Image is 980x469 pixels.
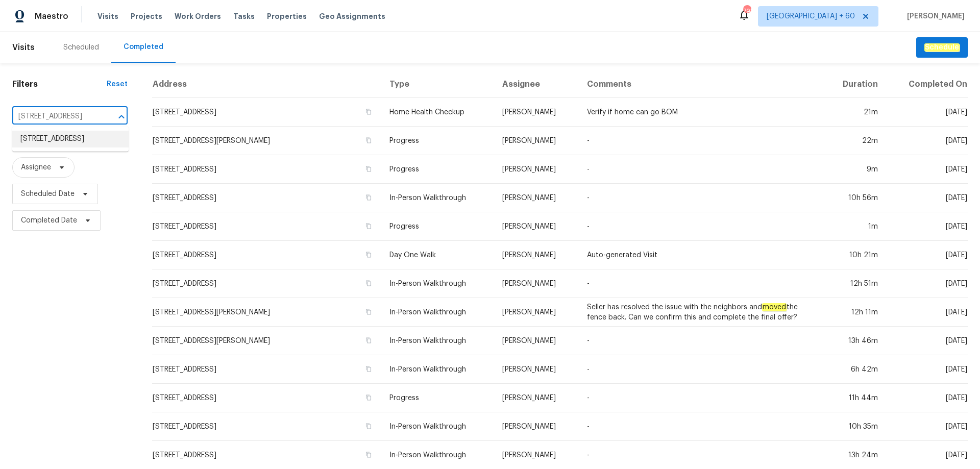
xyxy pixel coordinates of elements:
td: [STREET_ADDRESS] [152,355,381,384]
td: [STREET_ADDRESS][PERSON_NAME] [152,127,381,155]
button: Copy Address [364,221,373,231]
th: Address [152,71,381,98]
td: [DATE] [886,241,968,269]
td: 1m [823,212,886,241]
td: - [579,412,823,441]
td: 10h 56m [823,184,886,212]
td: [DATE] [886,298,968,327]
td: [DATE] [886,355,968,384]
th: Type [381,71,494,98]
td: - [579,384,823,412]
td: - [579,269,823,298]
td: [DATE] [886,127,968,155]
span: Projects [131,11,162,21]
span: Visits [97,11,118,21]
span: [GEOGRAPHIC_DATA] + 60 [767,11,855,21]
td: Progress [381,155,494,184]
button: Close [114,110,129,124]
span: Assignee [21,162,51,172]
div: 793 [743,6,750,16]
td: [STREET_ADDRESS] [152,269,381,298]
div: Completed [124,42,163,52]
td: [STREET_ADDRESS][PERSON_NAME] [152,327,381,355]
td: In-Person Walkthrough [381,412,494,441]
td: [STREET_ADDRESS] [152,98,381,127]
button: Copy Address [364,136,373,145]
td: In-Person Walkthrough [381,355,494,384]
h1: Filters [12,79,107,89]
button: Copy Address [364,450,373,459]
button: Copy Address [364,107,373,116]
td: [PERSON_NAME] [494,384,579,412]
th: Assignee [494,71,579,98]
td: Progress [381,212,494,241]
td: 11h 44m [823,384,886,412]
td: In-Person Walkthrough [381,269,494,298]
button: Copy Address [364,279,373,288]
button: Copy Address [364,307,373,316]
button: Copy Address [364,250,373,259]
td: Progress [381,127,494,155]
td: [PERSON_NAME] [494,212,579,241]
td: [STREET_ADDRESS] [152,184,381,212]
td: Verify if home can go BOM [579,98,823,127]
td: Auto-generated Visit [579,241,823,269]
button: Copy Address [364,336,373,345]
td: [DATE] [886,327,968,355]
td: [PERSON_NAME] [494,127,579,155]
td: [STREET_ADDRESS][PERSON_NAME] [152,298,381,327]
td: [PERSON_NAME] [494,98,579,127]
td: - [579,212,823,241]
td: - [579,155,823,184]
td: [DATE] [886,212,968,241]
td: [PERSON_NAME] [494,298,579,327]
div: Scheduled [63,42,99,53]
td: In-Person Walkthrough [381,298,494,327]
td: [STREET_ADDRESS] [152,412,381,441]
td: [STREET_ADDRESS] [152,212,381,241]
td: [PERSON_NAME] [494,269,579,298]
td: 9m [823,155,886,184]
td: [DATE] [886,184,968,212]
td: - [579,355,823,384]
td: 10h 35m [823,412,886,441]
span: Tasks [233,13,255,20]
span: [PERSON_NAME] [903,11,965,21]
td: [STREET_ADDRESS] [152,384,381,412]
button: Copy Address [364,164,373,174]
td: [PERSON_NAME] [494,355,579,384]
em: Schedule [924,43,960,52]
div: Reset [107,79,128,89]
td: 13h 46m [823,327,886,355]
td: - [579,327,823,355]
td: - [579,127,823,155]
button: Copy Address [364,193,373,202]
td: Seller has resolved the issue with the neighbors and the fence back. Can we confirm this and comp... [579,298,823,327]
td: [DATE] [886,412,968,441]
td: - [579,184,823,212]
button: Copy Address [364,393,373,402]
td: Day One Walk [381,241,494,269]
td: [DATE] [886,155,968,184]
li: [STREET_ADDRESS] [12,131,129,147]
span: Properties [267,11,307,21]
td: 12h 51m [823,269,886,298]
td: [PERSON_NAME] [494,327,579,355]
td: 21m [823,98,886,127]
td: [DATE] [886,98,968,127]
th: Comments [579,71,823,98]
td: Home Health Checkup [381,98,494,127]
td: Progress [381,384,494,412]
td: [PERSON_NAME] [494,184,579,212]
span: Completed Date [21,215,77,226]
td: [DATE] [886,384,968,412]
span: Visits [12,36,35,59]
td: [STREET_ADDRESS] [152,155,381,184]
td: 22m [823,127,886,155]
td: In-Person Walkthrough [381,184,494,212]
th: Duration [823,71,886,98]
button: Copy Address [364,422,373,431]
td: 10h 21m [823,241,886,269]
span: Scheduled Date [21,189,75,199]
em: moved [762,303,787,311]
